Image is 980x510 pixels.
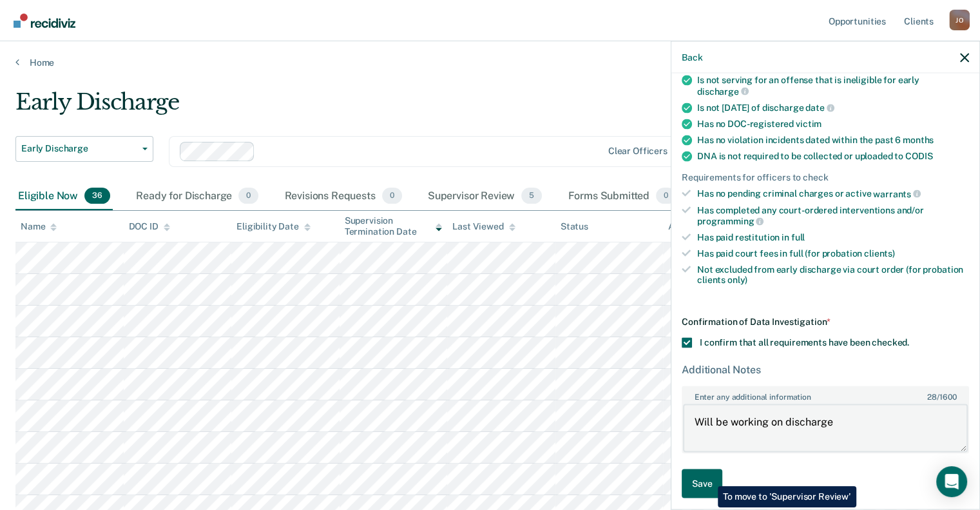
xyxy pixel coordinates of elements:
[927,393,956,402] span: / 1600
[697,75,969,97] div: Is not serving for an offense that is ineligible for early
[927,393,937,402] span: 28
[873,188,921,199] span: warrants
[949,10,970,30] div: J O
[608,146,668,157] div: Clear officers
[697,151,969,162] div: DNA is not required to be collected or uploaded to
[236,221,311,232] div: Eligibility Date
[345,215,443,237] div: Supervision Termination Date
[697,102,969,113] div: Is not [DATE] of discharge
[697,231,969,242] div: Has paid restitution in
[84,188,110,204] span: 36
[382,188,402,204] span: 0
[727,275,747,285] span: only)
[905,151,932,161] span: CODIS
[683,404,968,452] textarea: Will be working on discharge
[697,188,969,199] div: Has no pending criminal charges or active
[21,143,137,154] span: Early Discharge
[683,387,968,402] label: Enter any additional information
[697,216,764,226] span: programming
[565,182,678,211] div: Forms Submitted
[133,182,261,211] div: Ready for Discharge
[697,135,969,146] div: Has no violation incidents dated within the past 6
[791,231,805,242] span: full
[697,119,969,130] div: Has no DOC-registered
[21,221,57,232] div: Name
[682,172,969,183] div: Requirements for officers to check
[561,221,588,232] div: Status
[452,221,515,232] div: Last Viewed
[238,188,258,204] span: 0
[682,317,969,328] div: Confirmation of Data Investigation
[668,221,729,232] div: Assigned to
[936,466,967,497] div: Open Intercom Messenger
[129,221,170,232] div: DOC ID
[682,52,702,63] button: Back
[805,103,834,113] span: date
[697,204,969,226] div: Has completed any court-ordered interventions and/or
[682,363,969,375] div: Additional Notes
[282,182,404,211] div: Revisions Requests
[697,86,749,96] span: discharge
[697,248,969,259] div: Has paid court fees in full (for probation
[864,248,895,258] span: clients)
[15,182,113,211] div: Eligible Now
[656,188,676,204] span: 0
[700,337,909,347] span: I confirm that all requirements have been checked.
[903,135,934,145] span: months
[949,10,970,30] button: Profile dropdown button
[697,264,969,286] div: Not excluded from early discharge via court order (for probation clients
[425,182,545,211] div: Supervisor Review
[796,119,821,129] span: victim
[15,57,965,68] a: Home
[15,89,751,126] div: Early Discharge
[14,14,75,28] img: Recidiviz
[521,188,542,204] span: 5
[682,469,722,498] button: Save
